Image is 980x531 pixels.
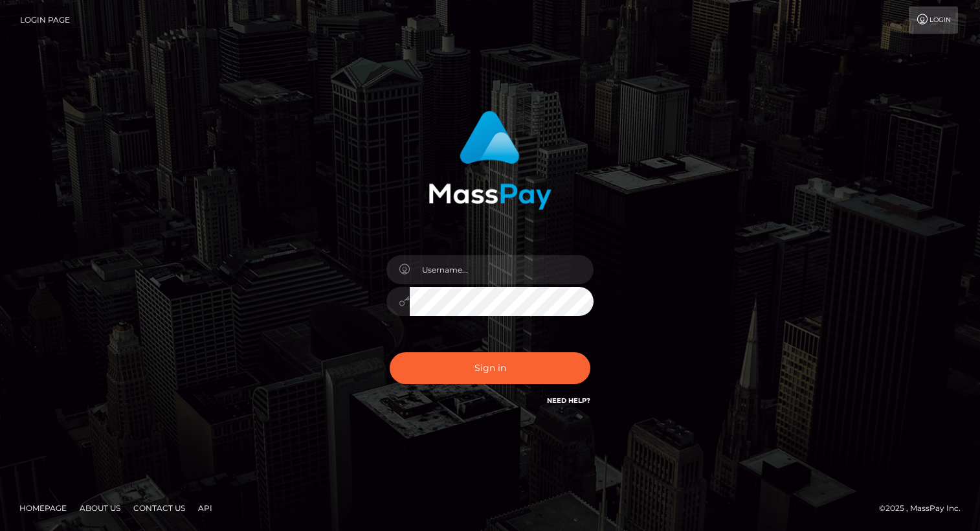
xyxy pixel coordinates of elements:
a: About Us [74,498,126,518]
a: Login [909,6,958,34]
a: Login Page [20,6,70,34]
a: Contact Us [128,498,190,518]
a: Homepage [14,498,72,518]
a: Need Help? [547,396,590,405]
input: Username... [410,255,594,284]
a: API [193,498,217,518]
div: © 2025 , MassPay Inc. [879,501,970,515]
button: Sign in [390,352,590,384]
img: MassPay Login [429,111,551,210]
